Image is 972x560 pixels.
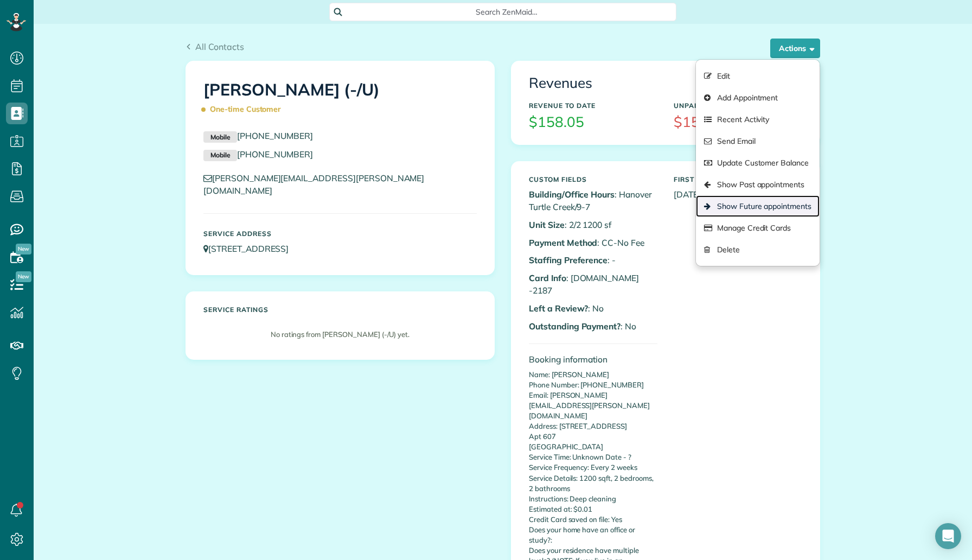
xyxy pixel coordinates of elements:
p: : [DOMAIN_NAME] -2187 [529,272,657,297]
small: Mobile [203,150,237,162]
b: Payment Method [529,237,597,248]
h3: Revenues [529,75,802,91]
a: All Contacts [186,40,244,53]
b: Outstanding Payment? [529,321,621,332]
b: Left a Review? [529,303,588,314]
span: New [16,244,31,254]
b: Building/Office Hours [529,189,615,200]
p: [DATE] [674,188,802,201]
span: All Contacts [195,41,244,52]
a: Add Appointment [696,87,820,109]
p: : No [529,302,657,315]
a: Edit [696,65,820,87]
h5: First Serviced On [674,176,802,183]
p: : - [529,254,657,266]
span: One-time Customer [203,100,286,119]
a: Show Past appointments [696,174,820,195]
span: New [16,271,31,282]
p: No ratings from [PERSON_NAME] (-/U) yet. [209,329,471,340]
div: Open Intercom Messenger [935,523,961,549]
a: Recent Activity [696,109,820,130]
a: Delete [696,239,820,260]
a: [PERSON_NAME][EMAIL_ADDRESS][PERSON_NAME][DOMAIN_NAME] [203,173,424,196]
h5: Service ratings [203,306,477,313]
a: Show Future appointments [696,195,820,217]
a: Update Customer Balance [696,152,820,174]
b: Unit Size [529,219,565,230]
p: : No [529,320,657,333]
h5: Service Address [203,230,477,237]
a: Manage Credit Cards [696,217,820,239]
a: Mobile[PHONE_NUMBER] [203,130,313,141]
h3: $158.05 [674,114,802,130]
small: Mobile [203,131,237,143]
p: : 2/2 1200 sf [529,219,657,231]
h5: Unpaid Balance [674,102,802,109]
b: Card Info [529,272,566,283]
h1: [PERSON_NAME] (-/U) [203,81,477,119]
h5: Revenue to Date [529,102,657,109]
p: : Hanover Turtle Creek/9-7 [529,188,657,213]
b: Staffing Preference [529,254,607,265]
p: : CC-No Fee [529,237,657,249]
button: Actions [770,39,820,58]
a: [STREET_ADDRESS] [203,243,299,254]
h5: Custom Fields [529,176,657,183]
h4: Booking information [529,355,657,364]
h3: $158.05 [529,114,657,130]
a: Send Email [696,130,820,152]
a: Mobile[PHONE_NUMBER] [203,149,313,160]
